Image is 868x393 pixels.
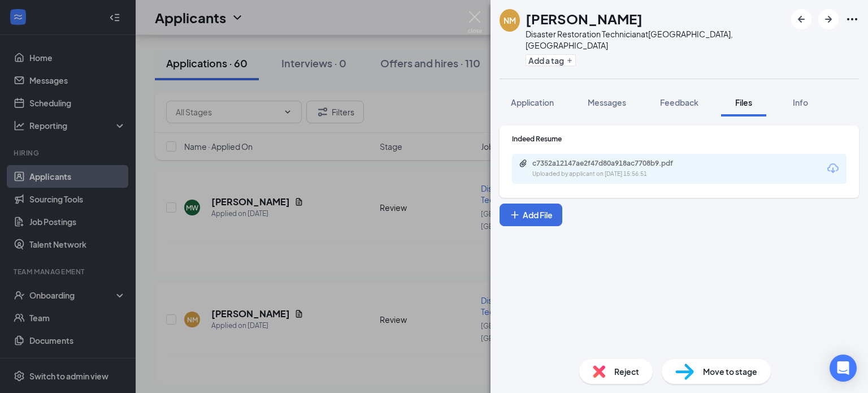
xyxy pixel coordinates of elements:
[830,355,857,382] div: Open Intercom Messenger
[504,15,516,26] div: NM
[532,170,702,179] div: Uploaded by applicant on [DATE] 15:56:51
[791,9,811,29] button: ArrowLeftNew
[845,12,859,26] svg: Ellipses
[526,54,576,66] button: PlusAdd a tag
[735,97,752,107] span: Files
[818,9,839,29] button: ArrowRight
[526,9,643,28] h1: [PERSON_NAME]
[526,28,785,51] div: Disaster Restoration Technician at [GEOGRAPHIC_DATA], [GEOGRAPHIC_DATA]
[512,134,847,144] div: Indeed Resume
[519,159,528,168] svg: Paperclip
[500,204,562,226] button: Add FilePlus
[660,97,698,107] span: Feedback
[614,365,639,378] span: Reject
[822,12,835,26] svg: ArrowRight
[519,159,702,179] a: Paperclipc7352a12147ae2f47d80a918ac7708b9.pdfUploaded by applicant on [DATE] 15:56:51
[511,97,554,107] span: Application
[795,12,808,26] svg: ArrowLeftNew
[532,159,691,168] div: c7352a12147ae2f47d80a918ac7708b9.pdf
[509,209,520,221] svg: Plus
[826,162,840,175] svg: Download
[588,97,626,107] span: Messages
[793,97,808,107] span: Info
[566,57,573,64] svg: Plus
[703,365,757,378] span: Move to stage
